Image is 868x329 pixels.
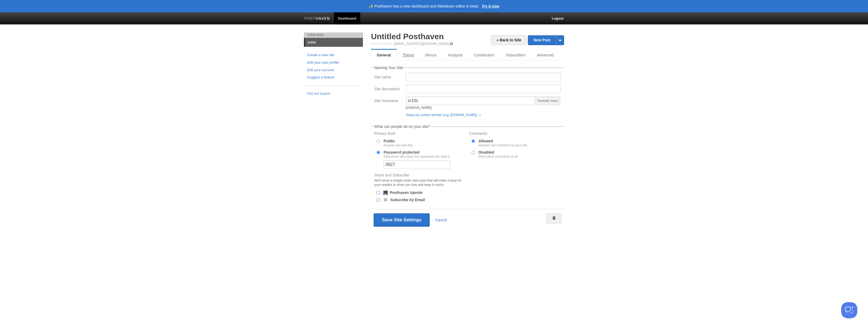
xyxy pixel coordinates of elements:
[384,155,450,158] div: Only those who have the password can view it.
[374,173,466,188] label: Share and Subscribe
[304,32,363,38] li: Your Sites
[435,218,447,222] a: Cancel
[469,132,561,137] label: Comments
[373,66,404,70] legend: Naming Your Site
[371,32,444,41] a: Untitled Posthaven
[500,50,531,60] a: Subscribers
[307,75,360,80] a: Suggest a feature
[535,96,560,105] span: Currently Yours
[390,198,425,202] label: Subscribe by Email
[307,67,360,73] a: Edit your account
[305,38,363,47] a: sr10c
[406,113,481,117] a: Setup my custom domain (e.g. [DOMAIN_NAME]) »
[307,60,360,66] a: Edit your user profile
[374,213,430,227] button: Save Site Settings
[491,35,527,45] a: « Back to Site
[528,35,564,45] a: New Post
[394,42,449,46] a: [EMAIL_ADDRESS][DOMAIN_NAME]
[307,91,360,96] a: FAQ and Support
[406,106,535,109] div: [DOMAIN_NAME]
[548,12,568,24] a: Logout
[468,50,500,60] a: Contributors
[384,150,450,158] label: Password protected
[479,144,528,147] div: Anyone can comment on your site.
[374,87,403,92] label: Site description
[374,132,466,137] label: Privacy level
[307,52,360,58] a: Create a new site
[390,191,422,194] label: Posthaven Upvote
[482,4,499,8] a: Try it now
[384,144,413,147] div: Anyone can see this.
[371,42,393,45] span: Post by Email
[374,75,403,80] label: Site name
[442,50,468,60] a: Autopost
[374,99,403,104] label: Site hostname
[374,178,466,187] div: We'll show a widget under each post that will make it easy for your readers to show you love and ...
[479,155,518,158] div: Don't allow comments at all.
[304,17,330,21] img: Posthaven-bar
[420,50,442,60] a: Menus
[334,12,360,24] a: Dashboard
[373,125,431,128] legend: What can people do on your site?
[384,139,413,147] label: Public
[371,50,397,60] a: General
[531,50,559,60] a: Advanced
[397,50,420,60] a: Theme
[841,302,857,318] iframe: Help Scout Beacon - Open
[479,139,528,147] label: Allowed
[369,4,479,8] header: ✨ Posthaven has a new dashboard and Markdown editor in beta!
[479,150,518,158] label: Disabled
